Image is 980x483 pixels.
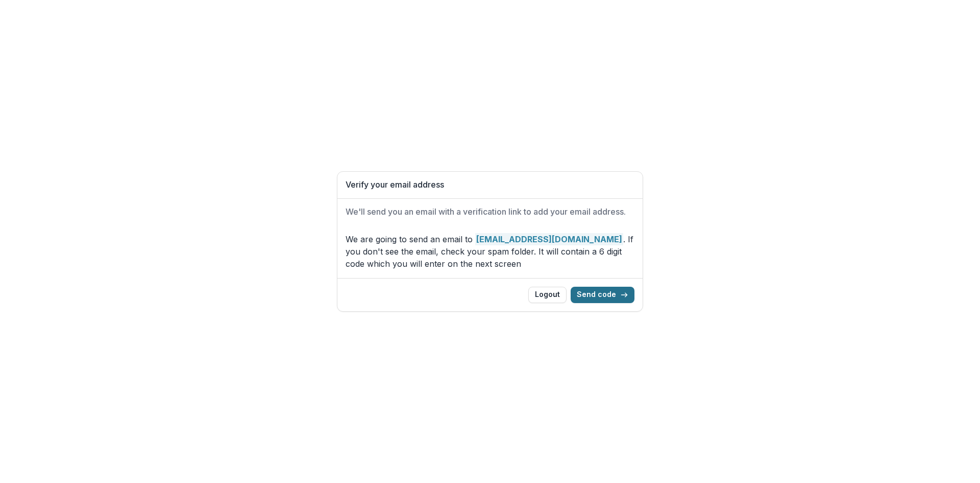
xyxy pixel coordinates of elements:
strong: [EMAIL_ADDRESS][DOMAIN_NAME] [475,233,623,245]
p: We are going to send an email to . If you don't see the email, check your spam folder. It will co... [346,233,634,270]
button: Logout [528,287,567,303]
h1: Verify your email address [346,180,634,190]
button: Send code [571,287,634,303]
h2: We'll send you an email with a verification link to add your email address. [346,207,634,217]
